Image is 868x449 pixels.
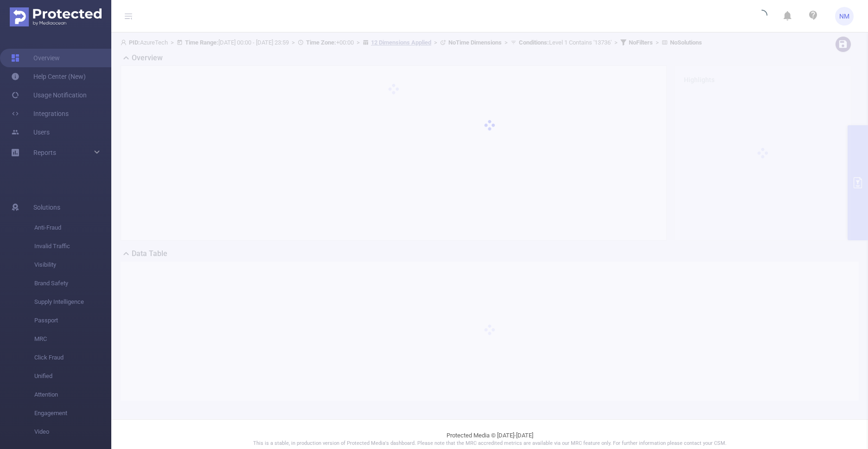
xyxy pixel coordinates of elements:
span: Engagement [34,404,111,423]
a: Overview [11,49,60,67]
span: Invalid Traffic [34,237,111,256]
span: Unified [34,367,111,385]
span: NM [839,7,849,26]
i: icon: loading [756,10,767,23]
span: Passport [34,311,111,330]
a: Integrations [11,104,69,123]
img: Protected Media [10,7,102,26]
span: Brand Safety [34,274,111,293]
span: Reports [33,149,56,156]
a: Help Center (New) [11,67,86,86]
a: Usage Notification [11,86,87,104]
span: Visibility [34,256,111,274]
span: Click Fraud [34,348,111,367]
p: This is a stable, in production version of Protected Media's dashboard. Please note that the MRC ... [134,440,845,448]
span: Anti-Fraud [34,218,111,237]
span: Attention [34,385,111,404]
span: Supply Intelligence [34,293,111,311]
span: MRC [34,330,111,348]
span: Solutions [33,198,60,217]
a: Users [11,123,50,141]
a: Reports [33,143,56,162]
span: Video [34,423,111,441]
